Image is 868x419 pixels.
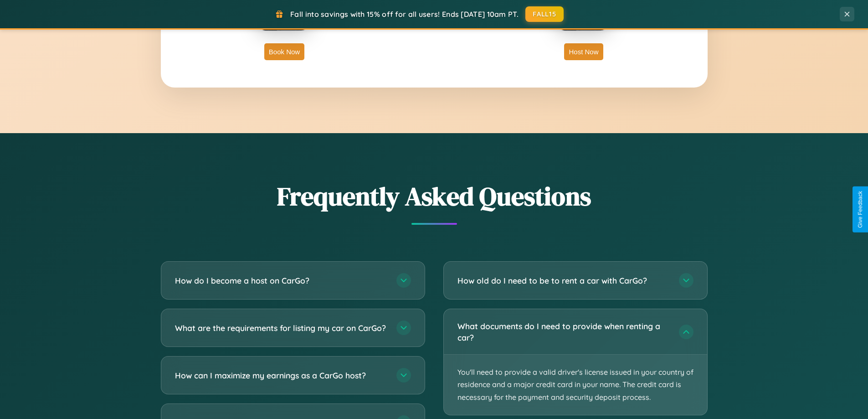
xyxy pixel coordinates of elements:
h3: How do I become a host on CarGo? [175,275,387,286]
h3: How can I maximize my earnings as a CarGo host? [175,370,387,381]
span: Fall into savings with 15% off for all users! Ends [DATE] 10am PT. [290,10,519,19]
button: Host Now [564,43,603,60]
h2: Frequently Asked Questions [161,179,708,214]
h3: What are the requirements for listing my car on CarGo? [175,322,387,334]
h3: How old do I need to be to rent a car with CarGo? [457,275,670,286]
div: Give Feedback [857,191,863,228]
p: You'll need to provide a valid driver's license issued in your country of residence and a major c... [444,355,707,415]
h3: What documents do I need to provide when renting a car? [457,321,670,343]
button: Book Now [264,43,304,60]
button: FALL15 [525,6,564,22]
